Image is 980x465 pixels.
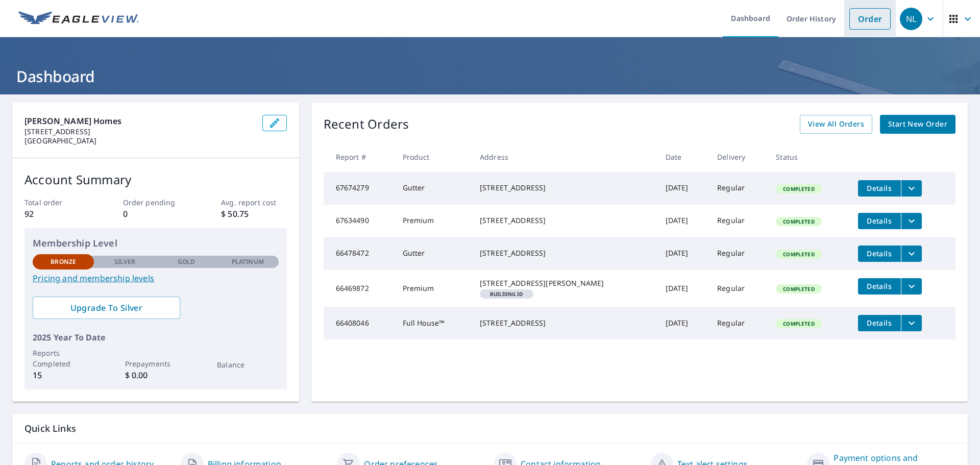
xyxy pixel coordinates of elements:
[800,115,872,134] a: View All Orders
[324,307,395,339] td: 66408046
[41,302,172,313] span: Upgrade To Silver
[777,320,820,327] span: Completed
[657,307,709,339] td: [DATE]
[808,118,864,131] span: View All Orders
[24,136,254,145] p: [GEOGRAPHIC_DATA]
[395,205,472,237] td: Premium
[849,8,891,30] a: Order
[472,142,657,172] th: Address
[901,315,922,331] button: filesDropdownBtn-66408046
[858,246,901,262] button: detailsBtn-66478472
[777,251,820,258] span: Completed
[709,237,768,270] td: Regular
[480,183,649,193] div: [STREET_ADDRESS]
[901,278,922,295] button: filesDropdownBtn-66469872
[51,257,76,266] p: Bronze
[24,197,90,208] p: Total order
[324,205,395,237] td: 67634490
[33,272,279,284] a: Pricing and membership levels
[864,216,895,226] span: Details
[480,278,649,288] div: [STREET_ADDRESS][PERSON_NAME]
[777,285,820,292] span: Completed
[33,297,180,319] a: Upgrade To Silver
[490,291,523,297] em: Building ID
[33,331,279,344] p: 2025 Year To Date
[901,213,922,229] button: filesDropdownBtn-67634490
[901,246,922,262] button: filesDropdownBtn-66478472
[324,237,395,270] td: 66478472
[864,318,895,328] span: Details
[12,66,968,87] h1: Dashboard
[480,248,649,258] div: [STREET_ADDRESS]
[123,197,188,208] p: Order pending
[864,249,895,258] span: Details
[24,127,254,136] p: [STREET_ADDRESS]
[24,115,254,127] p: [PERSON_NAME] Homes
[777,218,820,225] span: Completed
[709,172,768,205] td: Regular
[858,315,901,331] button: detailsBtn-66408046
[217,359,278,370] p: Balance
[125,369,186,381] p: $ 0.00
[395,172,472,205] td: Gutter
[480,318,649,328] div: [STREET_ADDRESS]
[657,237,709,270] td: [DATE]
[657,172,709,205] td: [DATE]
[395,270,472,307] td: Premium
[395,142,472,172] th: Product
[24,422,955,435] p: Quick Links
[858,278,901,295] button: detailsBtn-66469872
[864,281,895,291] span: Details
[221,208,286,220] p: $ 50.75
[864,183,895,193] span: Details
[657,142,709,172] th: Date
[33,236,279,250] p: Membership Level
[324,115,409,134] p: Recent Orders
[657,205,709,237] td: [DATE]
[858,180,901,197] button: detailsBtn-67674279
[709,307,768,339] td: Regular
[858,213,901,229] button: detailsBtn-67634490
[480,215,649,226] div: [STREET_ADDRESS]
[324,142,395,172] th: Report #
[880,115,955,134] a: Start New Order
[18,11,139,27] img: EV Logo
[324,172,395,205] td: 67674279
[33,348,94,369] p: Reports Completed
[24,170,287,189] p: Account Summary
[900,8,922,30] div: NL
[114,257,136,266] p: Silver
[123,208,188,220] p: 0
[33,369,94,381] p: 15
[888,118,947,131] span: Start New Order
[178,257,195,266] p: Gold
[777,185,820,192] span: Completed
[24,208,90,220] p: 92
[768,142,849,172] th: Status
[125,358,186,369] p: Prepayments
[657,270,709,307] td: [DATE]
[395,307,472,339] td: Full House™
[232,257,264,266] p: Platinum
[324,270,395,307] td: 66469872
[221,197,286,208] p: Avg. report cost
[901,180,922,197] button: filesDropdownBtn-67674279
[709,205,768,237] td: Regular
[395,237,472,270] td: Gutter
[709,142,768,172] th: Delivery
[709,270,768,307] td: Regular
